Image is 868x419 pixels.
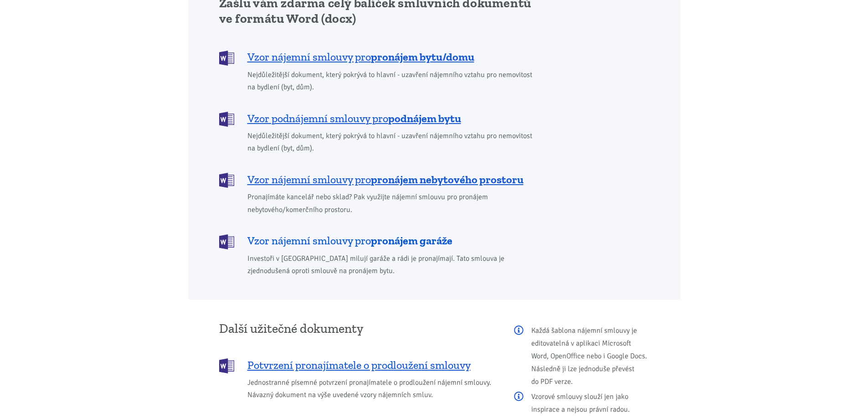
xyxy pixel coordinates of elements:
[219,111,539,126] a: Vzor podnájemní smlouvy propodnájem bytu
[219,112,234,127] img: DOCX (Word)
[219,234,234,249] img: DOCX (Word)
[219,51,234,66] img: DOCX (Word)
[247,172,524,187] span: Vzor nájemní smlouvy pro
[371,50,474,63] b: pronájem bytu/domu
[247,377,502,401] span: Jednostranné písemné potvrzení pronajímatele o prodloužení nájemní smlouvy. Návazný dokument na v...
[247,111,461,126] span: Vzor podnájemní smlouvy pro
[219,322,502,336] h3: Další užitečné dokumenty
[514,324,649,388] p: Každá šablona nájemní smlouvy je editovatelná v aplikaci Microsoft Word, OpenOffice nebo i Google...
[247,69,539,93] span: Nejdůležitější dokument, který pokrývá to hlavní - uzavření nájemního vztahu pro nemovitost na by...
[219,358,234,373] img: DOCX (Word)
[371,234,452,247] b: pronájem garáže
[388,112,461,125] b: podnájem bytu
[247,130,539,155] span: Nejdůležitější dokument, který pokrývá to hlavní - uzavření nájemního vztahu pro nemovitost na by...
[219,172,539,187] a: Vzor nájemní smlouvy propronájem nebytového prostoru
[247,191,539,216] span: Pronajímáte kancelář nebo sklad? Pak využijte nájemní smlouvu pro pronájem nebytového/komerčního ...
[219,50,539,65] a: Vzor nájemní smlouvy propronájem bytu/domu
[371,173,524,186] b: pronájem nebytového prostoru
[219,173,234,188] img: DOCX (Word)
[247,358,471,372] span: Potvrzení pronajímatele o prodloužení smlouvy
[247,233,452,248] span: Vzor nájemní smlouvy pro
[247,253,539,277] span: Investoři v [GEOGRAPHIC_DATA] milují garáže a rádi je pronajímají. Tato smlouva je zjednodušená o...
[219,357,502,372] a: Potvrzení pronajímatele o prodloužení smlouvy
[219,233,539,248] a: Vzor nájemní smlouvy propronájem garáže
[247,50,474,64] span: Vzor nájemní smlouvy pro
